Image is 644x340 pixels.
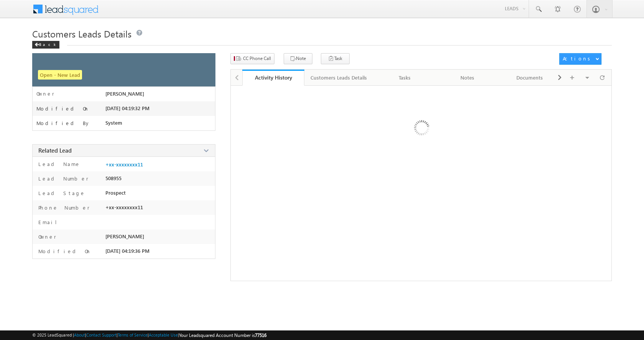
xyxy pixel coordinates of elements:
[381,89,461,169] img: Loading ...
[442,73,492,82] div: Notes
[149,332,178,337] a: Acceptable Use
[36,106,89,112] label: Modified On
[321,53,350,64] button: Task
[105,204,143,210] span: +xx-xxxxxxxx11
[380,73,429,82] div: Tasks
[230,53,274,64] button: CC Phone Call
[36,248,91,255] label: Modified On
[559,53,601,65] button: Actions
[86,332,117,337] a: Contact Support
[38,146,72,154] span: Related Lead
[36,204,90,211] label: Phone Number
[179,332,266,338] span: Your Leadsquared Account Number is
[105,175,122,181] span: 508955
[118,332,148,337] a: Terms of Service
[255,332,266,338] span: 77516
[304,70,374,86] a: Customers Leads Details
[105,233,144,239] span: [PERSON_NAME]
[32,28,131,40] span: Customers Leads Details
[38,70,82,80] span: Open - New Lead
[105,161,143,168] a: +xx-xxxxxxxx11
[436,70,499,86] a: Notes
[74,332,85,337] a: About
[105,190,126,196] span: Prospect
[32,41,59,49] div: Back
[105,91,144,97] span: [PERSON_NAME]
[242,70,305,86] a: Activity History
[36,175,89,182] label: Lead Number
[105,248,149,254] span: [DATE] 04:19:36 PM
[284,53,312,64] button: Note
[36,161,80,168] label: Lead Name
[310,73,367,82] div: Customers Leads Details
[36,120,90,126] label: Modified By
[563,55,593,62] div: Actions
[243,55,271,62] span: CC Phone Call
[36,91,54,97] label: Owner
[248,74,299,81] div: Activity History
[36,190,85,197] label: Lead Stage
[105,105,149,111] span: [DATE] 04:19:32 PM
[36,219,63,226] label: Email
[32,332,266,339] span: © 2025 LeadSquared | | | | |
[499,70,561,86] a: Documents
[105,120,122,126] span: System
[505,73,554,82] div: Documents
[374,70,436,86] a: Tasks
[36,233,56,240] label: Owner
